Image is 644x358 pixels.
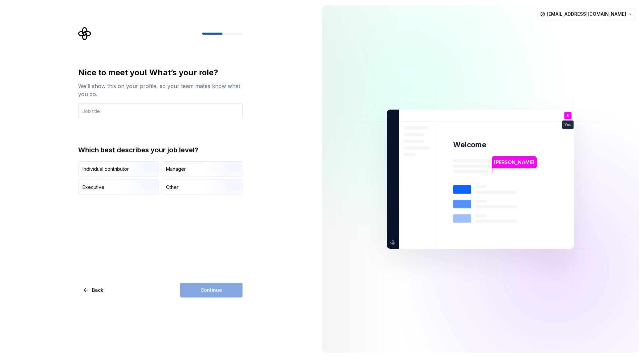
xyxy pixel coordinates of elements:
[494,158,534,166] p: [PERSON_NAME]
[78,283,109,297] button: Back
[547,11,626,17] span: [EMAIL_ADDRESS][DOMAIN_NAME]
[78,82,243,98] div: We’ll show this on your profile, so your team mates know what you do.
[537,8,636,20] button: [EMAIL_ADDRESS][DOMAIN_NAME]
[78,104,243,118] input: Job title
[567,114,569,117] p: S
[78,27,92,40] svg: Supernova Logo
[166,184,178,191] div: Other
[78,67,243,78] div: Nice to meet you! What’s your role?
[83,184,104,191] div: Executive
[83,166,129,172] div: Individual contributor
[78,145,243,155] div: Which best describes your job level?
[565,123,571,126] p: You
[453,140,486,150] p: Welcome
[92,287,103,293] span: Back
[166,166,186,172] div: Manager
